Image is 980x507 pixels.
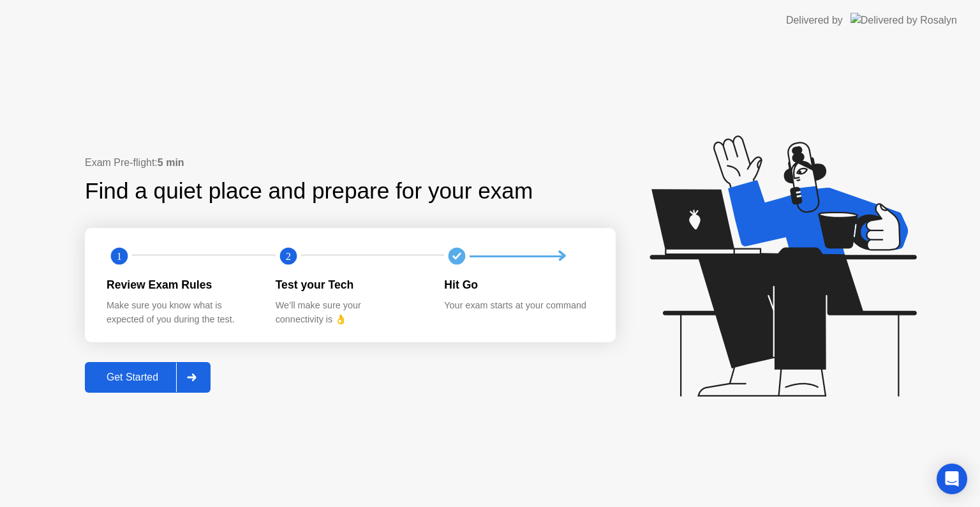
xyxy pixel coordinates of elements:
[286,250,291,262] text: 2
[444,299,593,313] div: Your exam starts at your command
[107,276,255,293] div: Review Exam Rules
[276,299,424,326] div: We’ll make sure your connectivity is 👌
[85,174,535,208] div: Find a quiet place and prepare for your exam
[158,157,184,168] b: 5 min
[85,362,211,393] button: Get Started
[89,372,176,383] div: Get Started
[117,250,122,262] text: 1
[937,464,967,494] div: Open Intercom Messenger
[276,276,424,293] div: Test your Tech
[444,276,593,293] div: Hit Go
[107,299,255,326] div: Make sure you know what is expected of you during the test.
[850,13,957,27] img: Delivered by Rosalyn
[786,13,843,28] div: Delivered by
[85,155,616,170] div: Exam Pre-flight:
